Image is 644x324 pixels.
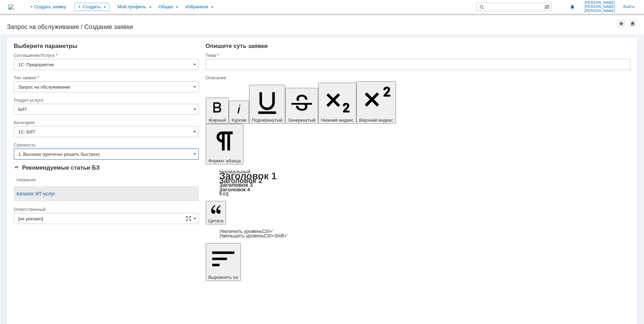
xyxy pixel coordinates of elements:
div: Создать [74,3,109,11]
a: Заголовок 1 [219,171,277,181]
button: Формат абзаца [206,124,244,164]
a: Нормальный [219,169,250,174]
button: Верхний индекс [356,81,396,124]
div: Тип заявки [14,75,197,80]
div: Ответственный [14,207,197,212]
a: Код [219,191,229,197]
span: Опишите суть заявки [206,43,268,49]
a: Заголовок 4 [219,186,250,192]
a: Decrease [219,233,288,239]
button: Выровнять по [206,243,241,281]
span: Рекомендуемые статьи БЗ [14,164,100,171]
div: Цитата [206,229,630,238]
button: Курсив [229,101,249,124]
a: Перейти на домашнюю страницу [8,4,14,10]
a: Increase [219,229,273,234]
span: Ctrl+' [262,229,273,234]
button: Нижний индекс [318,83,356,124]
span: Жирный [208,118,226,123]
div: Категория [14,120,197,125]
span: Зачеркнутый [288,118,315,123]
span: Выровнять по [208,275,238,280]
span: Сложная форма [186,216,191,221]
div: Формат абзаца [206,169,630,196]
div: Раздел услуги [14,98,197,102]
div: Тема [206,53,629,58]
div: Добавить в избранное [617,19,625,28]
div: Сделать домашней страницей [629,19,637,28]
img: logo [8,4,14,10]
a: Заголовок 2 [219,176,262,184]
span: Подчеркнутый [252,118,282,123]
a: Каталог ИТ-услуг [17,191,196,196]
button: Зачеркнутый [285,88,318,124]
div: Срочность [14,143,197,147]
span: [PERSON_NAME] [584,5,615,9]
div: Запрос на обслуживание / Создание заявки [7,23,617,30]
a: Заголовок 3 [219,182,253,188]
span: Выберите параметры [14,43,77,49]
th: Название [14,173,199,187]
span: Нижний индекс [321,118,354,123]
button: Подчеркнутый [249,85,285,124]
span: Расширенный поиск [544,3,551,10]
div: Соглашение/Услуга [14,53,197,58]
span: [PERSON_NAME] [584,9,615,13]
button: Жирный [206,98,229,124]
span: Ctrl+Shift+' [264,233,288,239]
button: Цитата [206,201,226,224]
div: Описание [206,75,629,80]
span: Цитата [208,218,224,223]
span: Верхний индекс [359,118,393,123]
span: [PERSON_NAME] [584,1,615,5]
span: Формат абзаца [208,158,241,163]
span: Курсив [232,118,246,123]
